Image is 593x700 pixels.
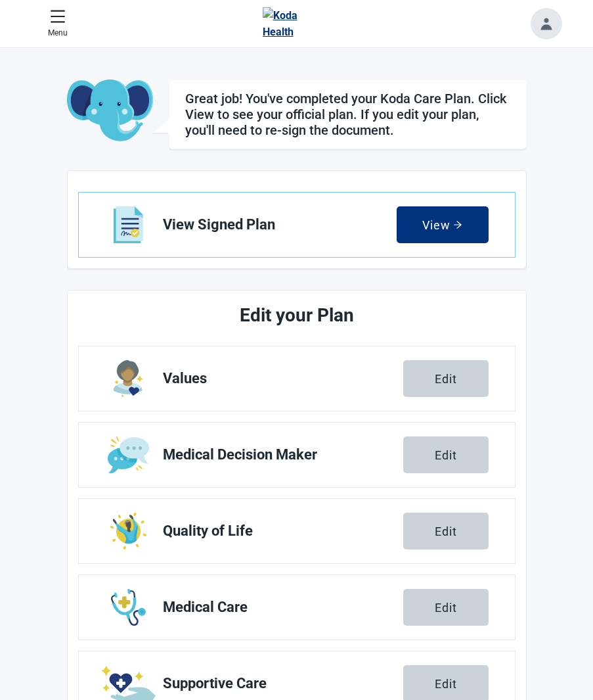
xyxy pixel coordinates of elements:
a: View View Signed Plan section [79,193,515,257]
span: menu [50,9,66,24]
div: Edit [435,448,457,461]
button: Edit [403,513,489,549]
div: Edit [435,601,457,614]
div: Edit [435,525,457,538]
div: Edit [435,372,457,385]
a: Edit Values section [79,346,515,411]
span: arrow-right [453,220,462,229]
span: View Signed Plan [163,217,397,233]
a: Edit Quality of Life section [79,499,515,563]
img: Koda Elephant [67,80,153,143]
a: Edit Medical Care section [79,575,515,640]
span: Values [163,371,403,386]
button: Toggle account menu [531,8,562,39]
span: Quality of Life [163,523,403,539]
p: Menu [48,27,68,39]
button: Close Menu [43,3,73,45]
button: Edit [403,360,489,397]
h1: Great job! You've completed your Koda Care Plan. Click View to see your official plan. If you edi... [185,91,510,138]
button: Viewarrow-right [397,206,489,243]
button: Edit [403,436,489,473]
button: Edit [403,589,489,626]
span: Supportive Care [163,676,403,691]
span: Medical Care [163,599,403,615]
img: Koda Health [263,7,324,40]
div: View [422,218,462,231]
h2: Edit your Plan [127,301,466,330]
a: Edit Medical Decision Maker section [79,423,515,487]
div: Edit [435,677,457,690]
span: Medical Decision Maker [163,447,403,463]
